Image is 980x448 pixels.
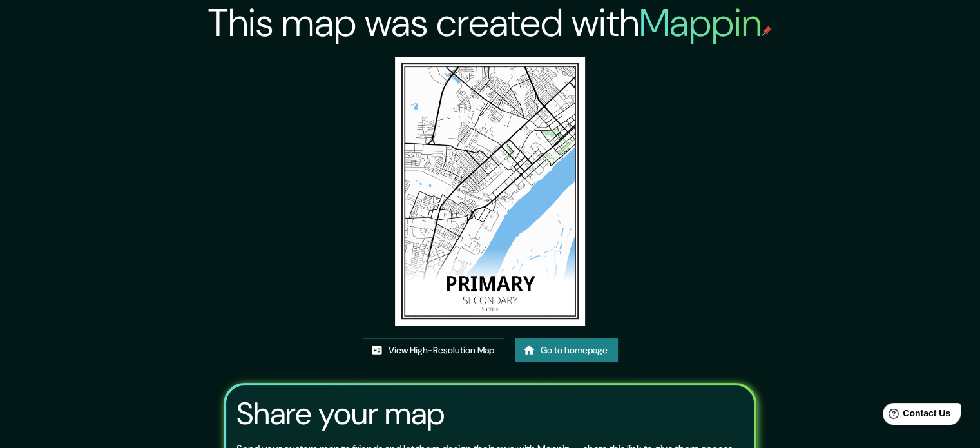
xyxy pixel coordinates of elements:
a: View High-Resolution Map [363,338,504,362]
a: Go to homepage [515,338,618,362]
img: created-map [395,57,585,326]
img: mappin-pin [762,26,772,36]
h3: Share your map [236,396,445,432]
iframe: Help widget launcher [865,398,966,434]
